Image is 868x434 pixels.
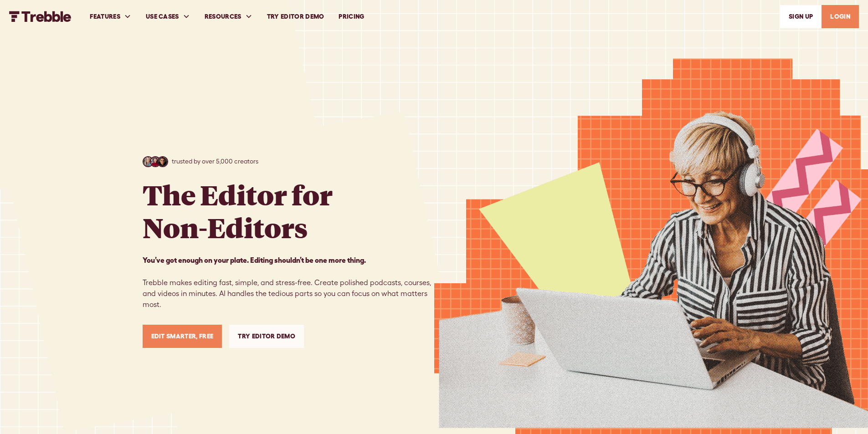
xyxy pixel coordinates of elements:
a: Edit Smarter, Free [143,325,222,348]
a: Try Editor Demo [229,325,304,348]
a: PRICING [331,1,371,32]
strong: You’ve got enough on your plate. Editing shouldn’t be one more thing. ‍ [143,256,366,264]
div: USE CASES [146,12,179,21]
div: RESOURCES [205,12,241,21]
div: USE CASES [139,1,197,32]
a: Try Editor Demo [260,1,332,32]
div: FEATURES [90,12,120,21]
p: Trebble makes editing fast, simple, and stress-free. Create polished podcasts, courses, and video... [143,255,434,310]
a: LOGIN [822,5,859,28]
h1: The Editor for Non-Editors [143,178,333,244]
p: trusted by over 5,000 creators [172,157,258,166]
div: FEATURES [82,1,139,32]
a: SIGn UP [780,5,822,28]
a: home [9,11,72,22]
img: Trebble FM Logo [9,11,72,22]
div: RESOURCES [197,1,260,32]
